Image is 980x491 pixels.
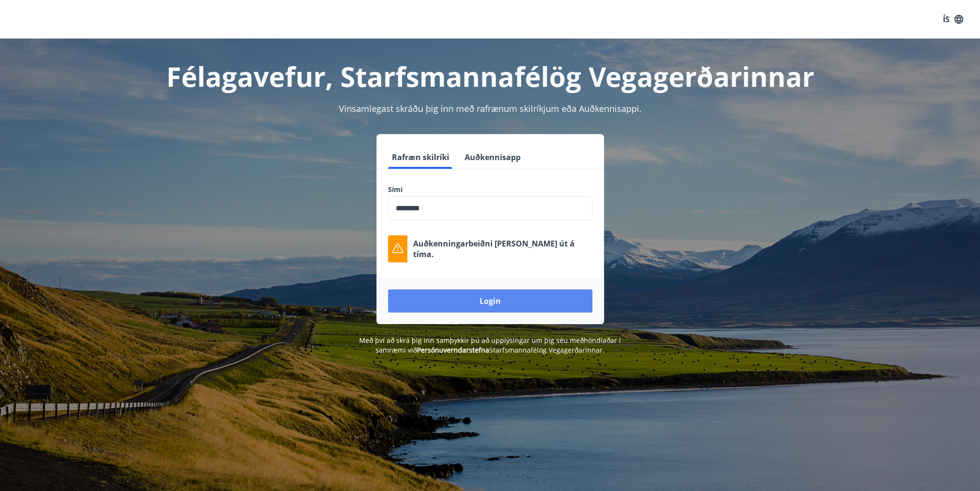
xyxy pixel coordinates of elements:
[461,146,524,169] button: Auðkennisapp
[413,238,592,259] p: Auðkenningarbeiðni [PERSON_NAME] út á tíma.
[388,289,592,313] button: Login
[417,345,489,355] a: Persónuverndarstefna
[388,185,592,194] label: Sími
[938,11,968,28] button: ÍS
[388,146,453,169] button: Rafræn skilríki
[359,336,621,355] span: Með því að skrá þig inn samþykkir þú að upplýsingar um þig séu meðhöndlaðar í samræmi við Starfsm...
[339,103,642,114] span: Vinsamlegast skráðu þig inn með rafrænum skilríkjum eða Auðkennisappi.
[155,58,826,95] h1: Félagavefur, Starfsmannafélög Vegagerðarinnar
